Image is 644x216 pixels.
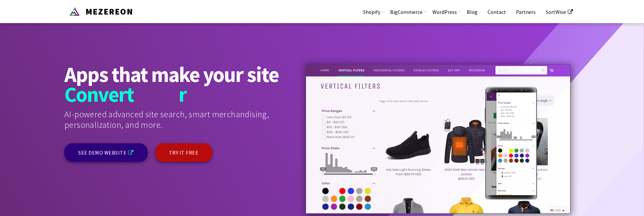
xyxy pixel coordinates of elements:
[155,143,213,162] a: TRY IT FREE
[64,109,273,143] div: AI-powered advanced site search, smart merchandising, personalization, and more.
[64,64,282,84] strong: Apps that make your site
[64,143,148,162] a: SEE DEMO WEBSITE
[69,6,80,17] img: Mezereon
[82,6,133,17] span: MEZEREON
[487,92,536,195] img: demo-mobile.c00830e.png
[64,5,133,16] a: Mezereon MEZEREON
